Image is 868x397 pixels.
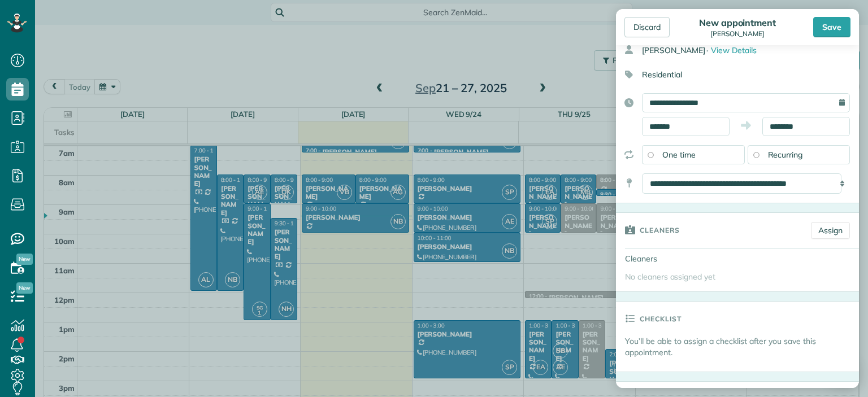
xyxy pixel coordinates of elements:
[813,17,850,37] div: Save
[706,45,708,55] span: ·
[811,222,850,239] a: Assign
[648,152,653,158] input: One time
[711,45,757,55] span: View Details
[616,65,850,84] div: Residential
[625,335,859,358] p: You’ll be able to assign a checklist after you save this appointment.
[640,213,680,247] h3: Cleaners
[696,17,779,28] div: New appointment
[624,17,670,37] div: Discard
[696,30,779,38] div: [PERSON_NAME]
[625,272,715,282] span: No cleaners assigned yet
[16,254,33,265] span: New
[753,152,759,158] input: Recurring
[616,248,695,269] div: Cleaners
[16,282,33,294] span: New
[768,150,803,160] span: Recurring
[662,150,696,160] span: One time
[642,40,859,60] div: [PERSON_NAME]
[640,302,682,335] h3: Checklist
